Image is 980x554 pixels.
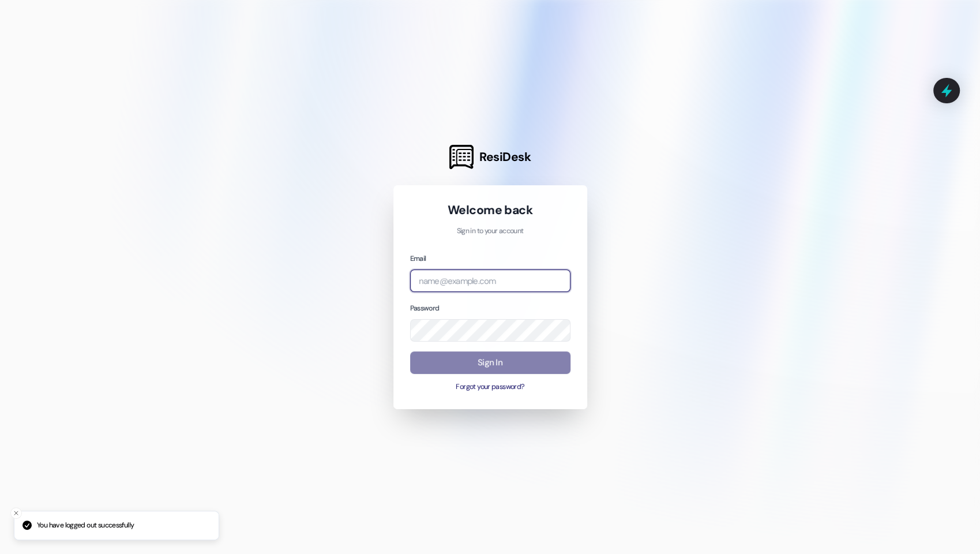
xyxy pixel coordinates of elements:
h1: Welcome back [410,202,570,218]
span: ResiDesk [479,149,531,165]
p: Sign in to your account [410,226,570,237]
p: You have logged out successfully [37,521,134,531]
input: name@example.com [410,269,570,292]
img: ResiDesk Logo [449,145,474,169]
button: Forgot your password? [410,382,570,392]
button: Close toast [10,507,22,519]
label: Email [410,254,426,263]
label: Password [410,304,440,313]
button: Sign In [410,351,570,374]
